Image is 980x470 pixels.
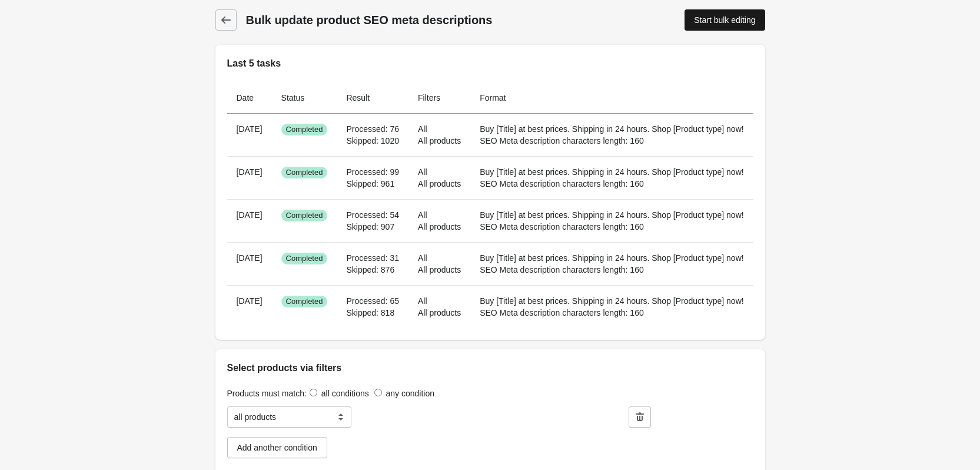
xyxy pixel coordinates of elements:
[694,15,755,25] div: Start bulk editing
[321,389,369,398] label: all conditions
[470,242,753,285] td: Buy [Title] at best prices. Shipping in 24 hours. Shop [Product type] now! SEO Meta description c...
[685,9,765,31] a: Start bulk editing
[281,124,328,135] span: Completed
[470,199,753,242] td: Buy [Title] at best prices. Shipping in 24 hours. Shop [Product type] now! SEO Meta description c...
[227,114,272,156] th: [DATE]
[281,253,328,264] span: Completed
[408,199,470,242] td: All All products
[337,242,408,285] td: Processed: 31 Skipped: 876
[470,156,753,199] td: Buy [Title] at best prices. Shipping in 24 hours. Shop [Product type] now! SEO Meta description c...
[227,242,272,285] th: [DATE]
[227,387,753,399] div: Products must match:
[337,156,408,199] td: Processed: 99 Skipped: 961
[227,285,272,328] th: [DATE]
[281,167,328,178] span: Completed
[227,437,327,458] button: Add another condition
[470,285,753,328] td: Buy [Title] at best prices. Shipping in 24 hours. Shop [Product type] now! SEO Meta description c...
[227,361,753,375] h2: Select products via filters
[408,242,470,285] td: All All products
[337,82,408,114] th: Result
[227,57,753,71] h2: Last 5 tasks
[281,210,328,221] span: Completed
[337,114,408,156] td: Processed: 76 Skipped: 1020
[227,82,272,114] th: Date
[227,199,272,242] th: [DATE]
[337,285,408,328] td: Processed: 65 Skipped: 818
[281,296,328,307] span: Completed
[386,389,435,398] label: any condition
[470,114,753,156] td: Buy [Title] at best prices. Shipping in 24 hours. Shop [Product type] now! SEO Meta description c...
[337,199,408,242] td: Processed: 54 Skipped: 907
[408,114,470,156] td: All All products
[227,156,272,199] th: [DATE]
[272,82,337,114] th: Status
[408,82,470,114] th: Filters
[246,12,579,28] h1: Bulk update product SEO meta descriptions
[408,285,470,328] td: All All products
[470,82,753,114] th: Format
[408,156,470,199] td: All All products
[237,443,317,452] div: Add another condition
